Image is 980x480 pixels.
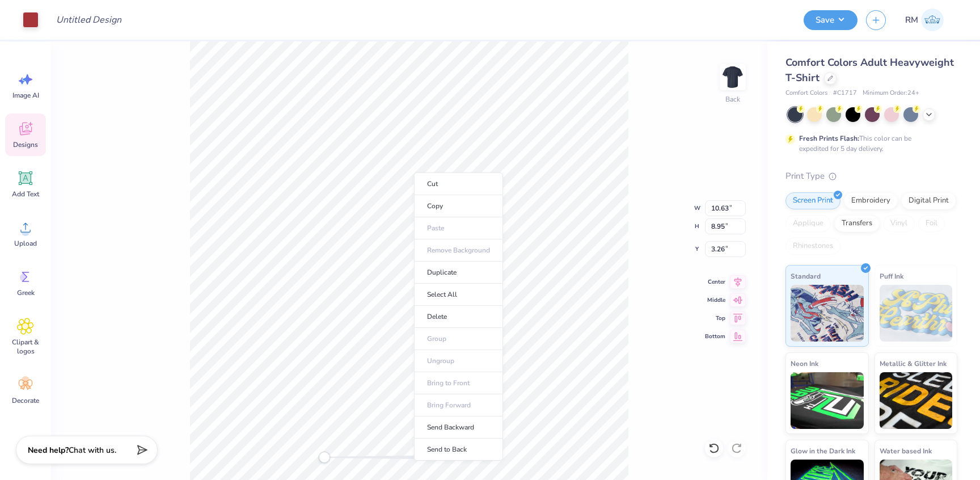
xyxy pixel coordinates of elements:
[785,56,954,85] span: Comfort Colors Adult Heavyweight T-Shirt
[804,10,857,30] button: Save
[69,445,116,456] span: Chat with us.
[921,9,944,31] img: Revati Mahurkar (bdm)
[791,372,864,429] img: Neon Ink
[414,195,503,217] li: Copy
[799,134,859,143] strong: Fresh Prints Flash:
[12,91,39,100] span: Image AI
[12,190,39,199] span: Add Text
[14,239,37,248] span: Upload
[785,238,840,255] div: Rhinestones
[791,270,821,282] span: Standard
[880,270,903,282] span: Puff Ink
[721,66,744,89] img: Back
[47,9,130,31] input: Untitled Design
[880,285,953,342] img: Puff Ink
[785,192,840,209] div: Screen Print
[414,172,503,195] li: Cut
[725,94,740,104] div: Back
[905,14,918,27] span: RM
[705,332,725,341] span: Bottom
[900,9,949,31] a: RM
[705,277,725,287] span: Center
[319,452,330,463] div: Accessibility label
[414,416,503,439] li: Send Backward
[880,357,947,369] span: Metallic & Glitter Ink
[17,288,35,297] span: Greek
[785,170,957,183] div: Print Type
[844,192,898,209] div: Embroidery
[7,338,44,356] span: Clipart & logos
[883,215,915,232] div: Vinyl
[880,372,953,429] img: Metallic & Glitter Ink
[414,262,503,284] li: Duplicate
[12,396,39,405] span: Decorate
[28,445,69,456] strong: Need help?
[705,296,725,305] span: Middle
[785,215,831,232] div: Applique
[833,89,857,98] span: # C1717
[918,215,945,232] div: Foil
[414,284,503,306] li: Select All
[863,89,919,98] span: Minimum Order: 24 +
[414,439,503,461] li: Send to Back
[791,285,864,342] img: Standard
[791,357,818,369] span: Neon Ink
[799,133,939,154] div: This color can be expedited for 5 day delivery.
[13,140,38,149] span: Designs
[414,306,503,328] li: Delete
[785,89,827,98] span: Comfort Colors
[901,192,956,209] div: Digital Print
[705,314,725,323] span: Top
[791,445,855,457] span: Glow in the Dark Ink
[880,445,932,457] span: Water based Ink
[834,215,880,232] div: Transfers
